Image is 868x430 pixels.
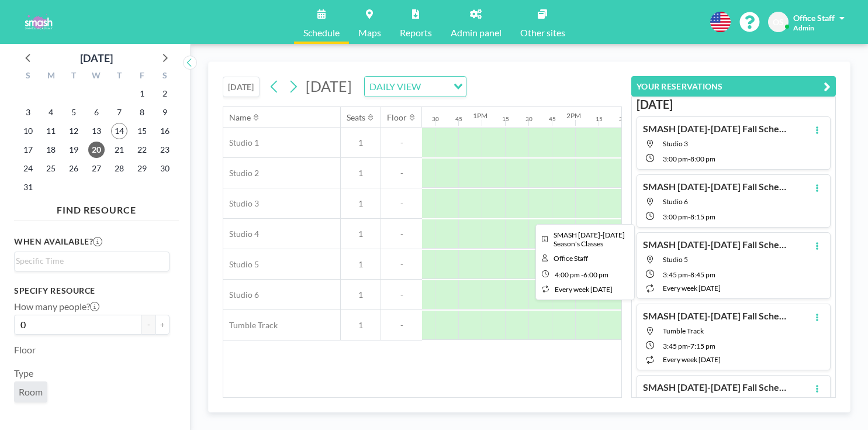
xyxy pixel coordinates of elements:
[40,69,63,84] div: M
[341,168,381,178] span: 1
[223,77,260,97] button: [DATE]
[381,229,422,239] span: -
[387,112,407,123] div: Floor
[793,13,835,23] span: Office Staff
[663,326,704,335] span: Tumble Track
[643,239,789,250] h4: SMASH [DATE]-[DATE] Fall Schedule - Studio 5
[381,259,422,270] span: -
[643,123,789,135] h4: SMASH [DATE]-[DATE] Fall Schedule - Studio 3
[619,115,626,123] div: 30
[690,270,715,279] span: 8:45 PM
[643,181,789,192] h4: SMASH [DATE]-[DATE] Fall Schedule - Studio 6/7
[134,123,150,139] span: Friday, August 15, 2025
[130,69,153,84] div: F
[88,123,105,139] span: Wednesday, August 13, 2025
[520,28,565,37] span: Other sites
[20,142,36,158] span: Sunday, August 17, 2025
[381,137,422,148] span: -
[663,255,688,264] span: Studio 5
[157,85,173,102] span: Saturday, August 2, 2025
[566,111,581,120] div: 2PM
[381,198,422,209] span: -
[134,142,150,158] span: Friday, August 22, 2025
[65,104,82,121] span: Tuesday, August 5, 2025
[157,104,173,121] span: Saturday, August 9, 2025
[223,290,259,300] span: Studio 6
[157,160,173,177] span: Saturday, August 30, 2025
[306,77,352,95] span: [DATE]
[111,104,127,121] span: Thursday, August 7, 2025
[223,320,278,331] span: Tumble Track
[424,79,447,94] input: Search for option
[555,285,613,294] span: every week [DATE]
[688,270,690,279] span: -
[341,198,381,209] span: 1
[663,139,688,148] span: Studio 3
[43,104,59,121] span: Monday, August 4, 2025
[773,17,784,27] span: OS
[157,123,173,139] span: Saturday, August 16, 2025
[20,179,36,195] span: Sunday, August 31, 2025
[663,270,688,279] span: 3:45 PM
[229,112,251,123] div: Name
[43,142,59,158] span: Monday, August 18, 2025
[15,252,169,270] div: Search for option
[223,137,259,148] span: Studio 1
[111,123,127,139] span: Thursday, August 14, 2025
[223,259,259,270] span: Studio 5
[223,198,259,209] span: Studio 3
[663,355,721,364] span: every week [DATE]
[341,320,381,331] span: 1
[85,69,108,84] div: W
[367,79,423,94] span: DAILY VIEW
[155,315,170,335] button: +
[663,154,688,163] span: 3:00 PM
[549,115,556,123] div: 45
[223,168,259,178] span: Studio 2
[88,104,105,121] span: Wednesday, August 6, 2025
[690,154,715,163] span: 8:00 PM
[554,231,625,248] span: SMASH 2025-2026 Season's Classes
[157,142,173,158] span: Saturday, August 23, 2025
[347,112,365,123] div: Seats
[134,104,150,121] span: Friday, August 8, 2025
[303,28,340,37] span: Schedule
[663,212,688,221] span: 3:00 PM
[111,160,127,177] span: Thursday, August 28, 2025
[688,342,690,350] span: -
[43,160,59,177] span: Monday, August 25, 2025
[663,197,688,206] span: Studio 6
[688,154,690,163] span: -
[637,97,831,112] h3: [DATE]
[663,284,721,293] span: every week [DATE]
[341,137,381,148] span: 1
[223,229,259,239] span: Studio 4
[400,28,432,37] span: Reports
[20,160,36,177] span: Sunday, August 24, 2025
[14,367,33,379] label: Type
[134,85,150,102] span: Friday, August 1, 2025
[43,123,59,139] span: Monday, August 11, 2025
[65,123,82,139] span: Tuesday, August 12, 2025
[16,254,162,267] input: Search for option
[153,69,176,84] div: S
[134,160,150,177] span: Friday, August 29, 2025
[88,160,105,177] span: Wednesday, August 27, 2025
[451,28,502,37] span: Admin panel
[793,23,814,32] span: Admin
[65,142,82,158] span: Tuesday, August 19, 2025
[473,111,487,120] div: 1PM
[502,115,509,123] div: 15
[688,212,690,221] span: -
[341,259,381,270] span: 1
[455,115,462,123] div: 45
[88,142,105,158] span: Wednesday, August 20, 2025
[381,320,422,331] span: -
[108,69,130,84] div: T
[19,11,58,34] img: organization-logo
[581,270,583,279] span: -
[14,301,99,312] label: How many people?
[19,386,43,398] span: Room
[525,115,532,123] div: 30
[341,290,381,300] span: 1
